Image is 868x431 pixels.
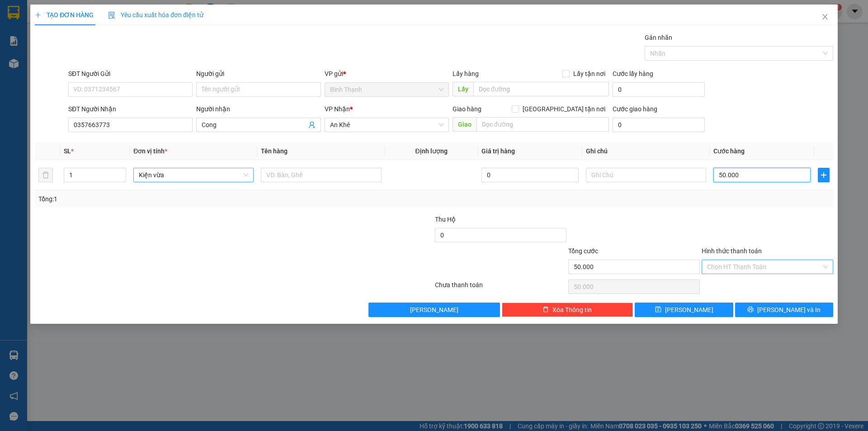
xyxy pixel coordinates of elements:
img: icon [108,12,115,19]
input: Ghi Chú [586,168,706,182]
button: plus [818,168,830,182]
button: printer[PERSON_NAME] và In [735,303,833,317]
span: Tên hàng [261,147,288,155]
span: [PERSON_NAME] và In [757,305,821,315]
span: plus [35,12,41,18]
input: 0 [481,168,579,182]
span: TẠO ĐƠN HÀNG [35,11,94,19]
span: VP Nhận [325,105,350,113]
span: [PERSON_NAME] [410,305,458,315]
label: Hình thức thanh toán [702,247,762,255]
button: [PERSON_NAME] [368,303,500,317]
span: Đơn vị tính [133,147,167,155]
div: Người gửi [196,69,321,79]
div: Người nhận [196,104,321,114]
span: Cước hàng [713,147,745,155]
th: Ghi chú [582,142,710,160]
label: Cước lấy hàng [613,70,653,77]
span: delete [542,306,549,313]
span: save [655,306,661,313]
span: printer [747,306,754,313]
button: delete [38,168,53,182]
input: Dọc đường [473,82,609,96]
span: SL [64,147,71,155]
div: SĐT Người Gửi [68,69,193,79]
span: [PERSON_NAME] [665,305,713,315]
span: close [821,13,829,20]
label: Cước giao hàng [613,105,657,113]
input: Dọc đường [476,117,609,132]
input: VD: Bàn, Ghế [261,168,381,182]
button: save[PERSON_NAME] [635,303,733,317]
button: Close [812,5,838,30]
span: Tổng cước [568,247,598,255]
span: An Khê [330,118,443,132]
div: Tổng: 1 [38,194,335,204]
span: Giao hàng [453,105,481,113]
span: Giao [453,117,476,132]
span: [GEOGRAPHIC_DATA] tận nơi [519,104,609,114]
span: Lấy hàng [453,70,479,77]
span: Bình Thạnh [330,83,443,96]
span: Giá trị hàng [481,147,515,155]
div: SĐT Người Nhận [68,104,193,114]
span: Xóa Thông tin [552,305,592,315]
label: Gán nhãn [645,34,672,41]
input: Cước lấy hàng [613,82,705,97]
span: Lấy tận nơi [570,69,609,79]
span: Thu Hộ [435,216,456,223]
span: Định lượng [415,147,448,155]
span: user-add [308,121,316,128]
div: Chưa thanh toán [434,280,567,296]
span: plus [818,171,829,179]
button: deleteXóa Thông tin [502,303,633,317]
div: VP gửi [325,69,449,79]
span: Lấy [453,82,473,96]
span: Kiện vừa [139,168,248,182]
span: Yêu cầu xuất hóa đơn điện tử [108,11,203,19]
input: Cước giao hàng [613,118,705,132]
